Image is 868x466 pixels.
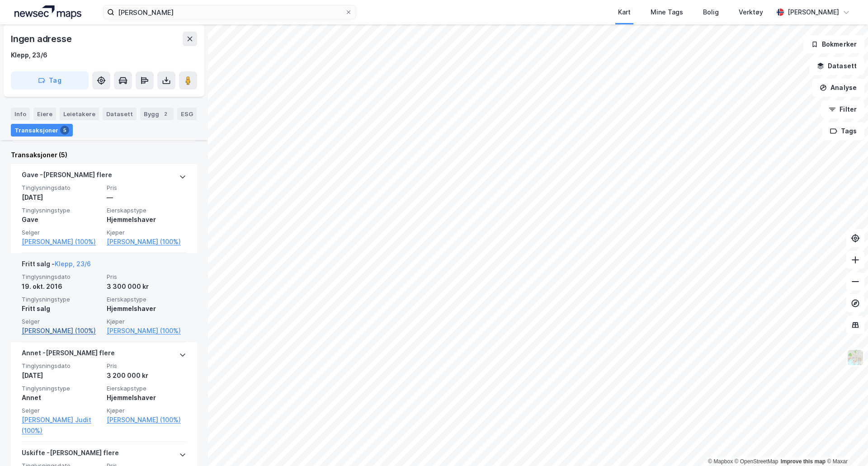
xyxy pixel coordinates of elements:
div: Gave - [PERSON_NAME] flere [22,169,112,184]
span: Kjøper [107,407,186,414]
span: Selger [22,229,101,236]
span: Tinglysningstype [22,207,101,214]
a: [PERSON_NAME] (100%) [107,325,186,336]
span: Eierskapstype [107,385,186,392]
div: Klepp, 23/6 [11,50,47,61]
span: Tinglysningsdato [22,273,101,281]
img: logo.a4113a55bc3d86da70a041830d287a7e.svg [14,5,81,19]
div: 5 [60,126,69,135]
span: Pris [107,362,186,370]
div: [PERSON_NAME] [788,7,839,18]
div: Bygg [140,108,174,120]
div: Hjemmelshaver [107,214,186,225]
div: Uskifte - [PERSON_NAME] flere [22,447,119,462]
div: Verktøy [739,7,763,18]
span: Kjøper [107,318,186,325]
span: Tinglysningstype [22,296,101,303]
div: Transaksjoner (5) [11,150,197,160]
div: Fritt salg [22,303,101,314]
div: Mine Tags [651,7,683,18]
div: Kontrollprogram for chat [823,423,868,466]
a: [PERSON_NAME] (100%) [107,236,186,247]
div: Leietakere [60,108,99,120]
span: Pris [107,273,186,281]
iframe: Chat Widget [823,423,868,466]
span: Tinglysningstype [22,385,101,392]
div: Gave [22,214,101,225]
a: Mapbox [708,458,733,465]
a: OpenStreetMap [735,458,778,465]
img: Z [847,349,864,366]
span: Kjøper [107,229,186,236]
button: Filter [821,100,864,118]
button: Bokmerker [803,35,864,53]
button: Tag [11,71,89,89]
div: Datasett [103,108,137,120]
div: Annet - [PERSON_NAME] flere [22,348,115,362]
div: Fritt salg - [22,259,91,273]
div: ESG [177,108,197,120]
div: 19. okt. 2016 [22,281,101,292]
span: Tinglysningsdato [22,184,101,192]
div: — [107,192,186,203]
div: 2 [161,109,170,118]
div: Kart [618,7,631,18]
a: [PERSON_NAME] (100%) [22,325,101,336]
span: Pris [107,184,186,192]
a: Klepp, 23/6 [55,260,91,268]
input: Søk på adresse, matrikkel, gårdeiere, leietakere eller personer [114,5,345,19]
button: Tags [822,122,864,140]
button: Datasett [809,57,864,75]
a: [PERSON_NAME] Judit (100%) [22,414,101,436]
div: Transaksjoner [11,124,73,137]
span: Selger [22,318,101,325]
div: [DATE] [22,370,101,381]
a: [PERSON_NAME] (100%) [107,414,186,425]
div: Ingen adresse [11,32,73,46]
div: 3 200 000 kr [107,370,186,381]
span: Tinglysningsdato [22,362,101,370]
span: Eierskapstype [107,207,186,214]
div: Hjemmelshaver [107,303,186,314]
div: Annet [22,392,101,403]
a: [PERSON_NAME] (100%) [22,236,101,247]
div: Bolig [703,7,719,18]
div: Hjemmelshaver [107,392,186,403]
div: [DATE] [22,192,101,203]
div: Info [11,108,30,120]
span: Eierskapstype [107,296,186,303]
a: Improve this map [781,458,826,465]
div: 3 300 000 kr [107,281,186,292]
div: Eiere [33,108,56,120]
span: Selger [22,407,101,414]
button: Analyse [812,79,864,97]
